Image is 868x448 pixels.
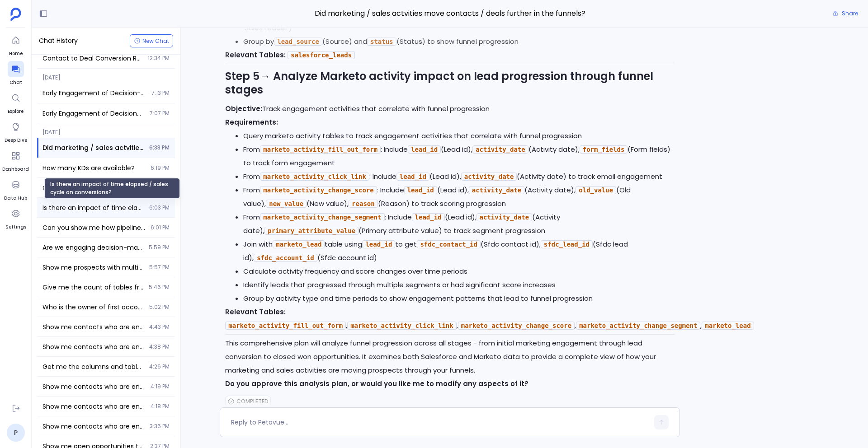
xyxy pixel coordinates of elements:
[42,382,145,391] span: Show me contacts who are engaging but haven't converted to opportunities yet
[476,213,533,221] code: activity_date
[42,243,143,252] span: Are we engaging decision-makers early enough in deals that close?
[10,8,21,21] img: petavue logo
[5,224,26,231] span: Settings
[260,186,377,194] code: marketo_activity_change_score
[347,322,457,330] code: marketo_activity_click_link
[42,283,143,292] span: Give me the count of tables from each source
[417,240,480,248] code: sfdc_contact_id
[469,186,525,194] code: activity_date
[151,383,170,390] span: 4:19 PM
[149,303,170,311] span: 5:02 PM
[404,186,437,194] code: lead_id
[8,108,24,115] span: Explore
[349,200,378,208] code: reason
[225,70,675,97] h2: → Analyze Marketo activity impact on lead progression through funnel stages
[2,166,29,173] span: Dashboard
[362,240,395,248] code: lead_id
[44,178,180,199] div: Is there an impact of time elapsed / sales cycle on conversions?
[4,195,27,202] span: Data Hub
[8,90,24,115] a: Explore
[149,363,170,370] span: 4:26 PM
[8,61,24,86] a: Chat
[39,36,78,46] span: Chat History
[225,104,262,113] strong: Objective:
[576,186,616,194] code: old_value
[42,422,144,431] span: Show me contacts who are engaging but haven't converted to opportunities yet
[149,323,170,331] span: 4:43 PM
[225,117,278,127] strong: Requirements:
[148,55,170,62] span: 12:34 PM
[408,145,441,154] code: lead_id
[5,137,27,144] span: Deep Dive
[260,213,384,221] code: marketo_activity_change_segment
[243,170,675,183] li: From : Include (Lead id), (Activity date) to track email engagement
[576,322,700,330] code: marketo_activity_change_segment
[842,10,858,17] span: Share
[264,227,359,235] code: primary_attribute_value
[225,307,286,317] strong: Relevant Tables:
[42,303,144,312] span: Who is the owner of first account
[37,69,175,81] span: [DATE]
[42,322,144,331] span: Show me contacts who are engaging but haven't converted to opportunities yet
[260,173,369,181] code: marketo_activity_click_link
[702,322,754,330] code: marketo_lead
[273,240,325,248] code: marketo_lead
[225,379,528,388] strong: Do you approve this analysis plan, or would you like me to modify any aspects of it?
[225,305,675,332] p: , , , ,
[8,79,24,86] span: Chat
[412,213,445,221] code: lead_id
[243,129,675,143] li: Query marketo activity tables to track engagement activities that correlate with funnel progression
[243,238,675,265] li: Join with table using to get (Sfdc contact id), (Sfdc lead id), (Sfdc account id)
[225,50,286,60] strong: Relevant Tables:
[149,204,170,211] span: 6:03 PM
[243,210,675,238] li: From : Include (Lead id), (Activity date), (Primary attribute value) to track segment progression
[37,123,175,136] span: [DATE]
[42,342,144,351] span: Show me contacts who are engaging but haven't converted to opportunities yet
[243,143,675,170] li: From : Include (Lead id), (Activity date), (Form fields) to track form engagement
[42,203,144,212] span: Is there an impact of time elapsed / sales cycle on conversions?
[461,173,517,181] code: activity_date
[8,32,24,57] a: Home
[149,264,170,271] span: 5:57 PM
[42,362,144,371] span: Get me the columns and table related to customers
[150,423,170,430] span: 3:36 PM
[220,8,680,19] span: Did marketing / sales actvities move contacts / deals further in the funnels?
[151,224,170,231] span: 6:01 PM
[42,89,146,98] span: Early Engagement of Decision-Makers in Closed Deals
[7,424,25,442] a: P
[243,292,675,305] li: Group by activity type and time periods to show engagement patterns that lead to funnel progression
[42,143,144,152] span: Did marketing / sales actvities move contacts / deals further in the funnels?
[254,254,317,262] code: sfdc_account_id
[149,244,170,251] span: 5:59 PM
[260,145,381,154] code: marketo_activity_fill_out_form
[5,205,26,231] a: Settings
[42,263,144,272] span: Show me prospects with multiple campaign touches
[42,163,145,173] span: How many KDs are available?
[225,322,346,330] code: marketo_activity_fill_out_form
[243,265,675,278] li: Calculate activity frequency and score changes over time periods
[2,148,29,173] a: Dashboard
[243,183,675,210] li: From : Include (Lead id), (Activity date), (Old value), (New value), (Reason) to track scoring pr...
[142,38,169,44] span: New Chat
[8,50,24,57] span: Home
[150,110,170,117] span: 7:07 PM
[4,177,27,202] a: Data Hub
[42,54,142,63] span: Contact to Deal Conversion Rate
[42,109,144,118] span: Early Engagement of Decision-Makers in Closed Deals
[151,89,170,97] span: 7:13 PM
[130,34,173,47] button: New Chat
[225,102,675,116] p: Track engagement activities that correlate with funnel progression
[5,119,27,144] a: Deep Dive
[288,51,355,59] code: salesforce_leads
[42,402,145,411] span: Show me contacts who are engaging but haven't converted to opportunities yet
[149,144,170,151] span: 6:33 PM
[149,343,170,350] span: 4:38 PM
[266,200,307,208] code: new_value
[541,240,593,248] code: sfdc_lead_id
[472,145,528,154] code: activity_date
[580,145,628,154] code: form_fields
[42,223,145,232] span: Can you show me how pipeline looks like by looking at deals closed in last 6 months of 2023?
[243,278,675,292] li: Identify leads that progressed through multiple segments or had significant score increases
[225,69,259,84] strong: Step 5
[827,7,863,20] button: Share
